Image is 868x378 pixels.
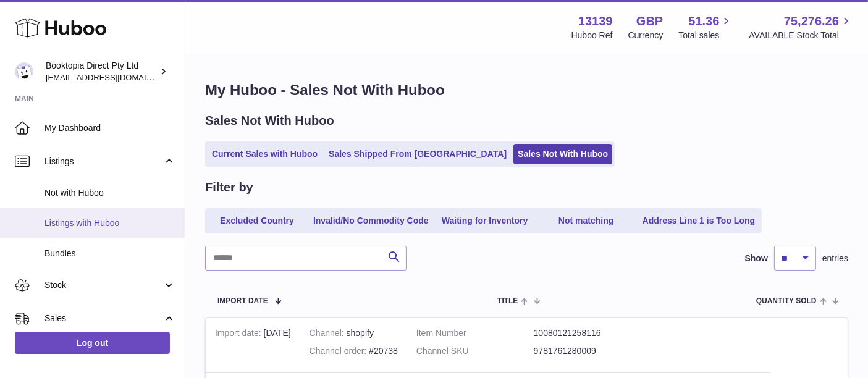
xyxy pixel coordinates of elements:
span: Total sales [678,30,733,41]
dt: Channel SKU [416,345,534,357]
span: Listings [44,156,162,167]
span: AVAILABLE Stock Total [749,30,853,41]
a: Invalid/No Commodity Code [309,211,433,231]
label: Show [745,253,768,264]
a: 51.36 Total sales [678,13,733,41]
strong: Channel [310,328,347,341]
div: Huboo Ref [571,30,613,41]
div: Currency [628,30,664,41]
strong: Channel order [310,346,369,359]
span: Bundles [44,248,175,259]
a: Log out [15,332,170,354]
span: 75,276.26 [784,13,839,30]
span: Import date [217,297,268,305]
span: Listings with Huboo [44,217,175,229]
a: Not matching [537,211,636,231]
span: Title [497,297,518,305]
dd: 10080121258116 [534,327,651,339]
h2: Sales Not With Huboo [205,112,334,129]
strong: 13139 [578,13,613,30]
span: Sales [44,313,162,324]
span: 51.36 [688,13,719,30]
a: Address Line 1 is Too Long [638,211,760,231]
a: 75,276.26 AVAILABLE Stock Total [749,13,853,41]
h1: My Huboo - Sales Not With Huboo [205,80,848,100]
a: Current Sales with Huboo [208,144,322,164]
a: Sales Shipped From [GEOGRAPHIC_DATA] [324,144,511,164]
div: #20738 [310,345,398,357]
div: Booktopia Direct Pty Ltd [46,60,157,83]
img: internalAdmin-13139@internal.huboo.com [15,62,33,81]
td: [DATE] [206,318,300,372]
span: Stock [44,279,162,291]
h2: Filter by [205,179,253,196]
dd: 9781761280009 [534,345,651,357]
span: entries [822,253,848,264]
a: Sales Not With Huboo [513,144,612,164]
span: Not with Huboo [44,187,175,199]
strong: Import date [215,328,264,341]
a: Excluded Country [208,211,306,231]
div: shopify [310,327,398,339]
span: Quantity Sold [756,297,817,305]
dt: Item Number [416,327,534,339]
span: [EMAIL_ADDRESS][DOMAIN_NAME] [46,72,182,82]
span: My Dashboard [44,122,175,134]
a: Waiting for Inventory [436,211,534,231]
strong: GBP [636,13,663,30]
